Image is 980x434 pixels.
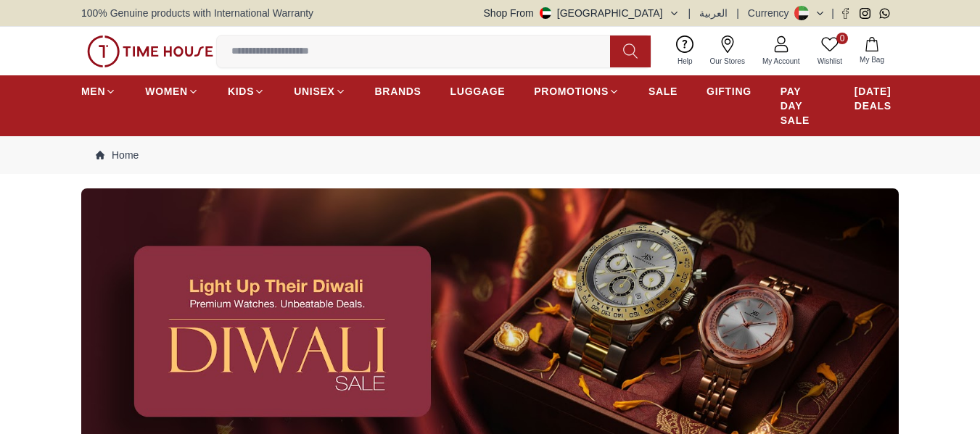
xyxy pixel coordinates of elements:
span: MEN [81,84,105,99]
img: ... [87,36,213,67]
span: My Bag [854,54,890,65]
span: | [831,6,834,20]
a: Facebook [840,8,851,19]
a: [DATE] DEALS [855,78,899,119]
span: Wishlist [812,56,848,67]
a: LUGGAGE [450,78,506,104]
a: Instagram [860,8,870,19]
span: My Account [757,56,806,67]
span: [DATE] DEALS [855,84,899,113]
nav: Breadcrumb [81,136,899,174]
a: Help [669,33,701,70]
a: PAY DAY SALE [781,78,825,133]
span: BRANDS [375,84,421,99]
img: United Arab Emirates [540,7,551,19]
span: Help [672,56,699,67]
span: | [688,6,691,20]
span: KIDS [228,84,254,99]
a: WOMEN [145,78,199,104]
a: UNISEX [294,78,345,104]
span: UNISEX [294,84,334,99]
a: BRANDS [375,78,421,104]
span: | [736,6,739,20]
a: MEN [81,78,116,104]
span: PAY DAY SALE [781,84,825,128]
div: Currency [748,6,795,20]
button: العربية [699,6,728,20]
span: SALE [648,84,678,99]
button: Shop From[GEOGRAPHIC_DATA] [484,6,680,20]
span: Our Stores [704,56,751,67]
button: My Bag [851,34,893,68]
span: GIFTING [707,84,752,99]
a: 0Wishlist [809,33,851,70]
a: PROMOTIONS [534,78,619,104]
span: PROMOTIONS [534,84,609,99]
a: GIFTING [707,78,752,104]
a: Our Stores [701,33,754,70]
span: 0 [836,33,848,44]
a: SALE [648,78,678,104]
a: Whatsapp [879,8,890,19]
a: Home [96,148,139,162]
a: KIDS [228,78,265,104]
span: 100% Genuine products with International Warranty [81,6,313,20]
span: LUGGAGE [450,84,506,99]
span: WOMEN [145,84,188,99]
